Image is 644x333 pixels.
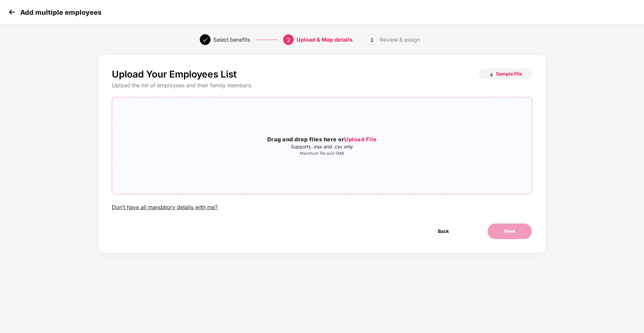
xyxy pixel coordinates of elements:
span: check [202,37,208,43]
span: Back [438,228,449,235]
h3: Drag and drop files here or [112,135,532,144]
p: Supports .xlsx and .csv only [112,144,532,149]
span: Drag and drop files here orUpload FileSupports .xlsx and .csv onlyMaximum file size 5MB [112,97,532,194]
span: Sample File [496,70,522,77]
div: Review & assign [380,34,420,45]
p: Add multiple employees [20,8,101,16]
div: Select benefits [213,34,250,45]
p: Upload Your Employees List [112,68,237,80]
span: Upload File [344,136,377,143]
button: Next [487,223,532,239]
button: Back [421,223,466,239]
img: svg+xml;base64,PHN2ZyB4bWxucz0iaHR0cDovL3d3dy53My5vcmcvMjAwMC9zdmciIHdpZHRoPSIzMCIgaGVpZ2h0PSIzMC... [7,7,17,17]
div: Upload the list of employees and their family members. [112,82,532,89]
button: Sample File [479,68,532,79]
span: 2 [287,37,290,43]
img: download_icon [489,72,494,77]
span: 3 [370,37,373,43]
div: Don’t have all mandatory details with me? [112,204,218,211]
div: Upload & Map details [296,34,353,45]
p: Maximum file size 5MB [112,151,532,156]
